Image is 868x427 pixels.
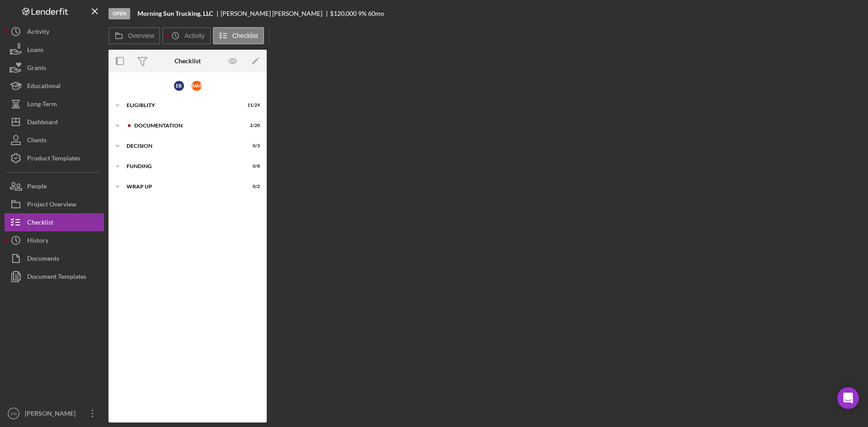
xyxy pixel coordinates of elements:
[5,41,104,59] button: Loans
[244,184,260,189] div: 0 / 2
[174,81,184,91] div: E R
[27,213,53,234] div: Checklist
[27,177,47,197] div: People
[27,113,58,133] div: Dashboard
[127,184,237,189] div: Wrap up
[137,10,213,17] b: Morning Sun Trucking, LLC
[27,77,61,97] div: Educational
[27,249,59,270] div: Documents
[108,8,130,19] div: Open
[5,149,104,167] button: Product Templates
[5,95,104,113] button: Long-Term
[5,267,104,286] button: Document Templates
[27,59,46,79] div: Grants
[837,387,859,409] div: Open Intercom Messenger
[184,32,204,39] label: Activity
[27,267,86,288] div: Document Templates
[192,81,202,91] div: M M
[244,103,260,108] div: 11 / 24
[5,249,104,267] button: Documents
[330,9,357,17] span: $120,000
[10,411,17,416] text: CN
[358,10,367,17] div: 9 %
[5,404,104,422] button: CN[PERSON_NAME]
[5,195,104,213] button: Project Overview
[244,164,260,169] div: 0 / 8
[108,27,160,44] button: Overview
[5,23,104,41] button: Activity
[5,177,104,195] button: People
[5,213,104,231] button: Checklist
[27,95,57,115] div: Long-Term
[134,123,237,128] div: Documentation
[213,27,264,44] button: Checklist
[244,123,260,128] div: 2 / 20
[27,231,48,252] div: History
[221,10,330,17] div: [PERSON_NAME] [PERSON_NAME]
[5,231,104,249] button: History
[5,59,104,77] button: Grants
[175,57,201,65] div: Checklist
[27,41,43,61] div: Loans
[27,195,76,216] div: Project Overview
[127,164,237,169] div: Funding
[127,103,237,108] div: Eligiblity
[27,131,47,151] div: Clients
[27,23,49,43] div: Activity
[232,32,258,39] label: Checklist
[244,143,260,149] div: 0 / 3
[368,10,384,17] div: 60 mo
[127,143,237,149] div: Decision
[5,77,104,95] button: Educational
[128,32,154,39] label: Overview
[5,113,104,131] button: Dashboard
[162,27,210,44] button: Activity
[27,149,80,169] div: Product Templates
[5,131,104,149] button: Clients
[23,404,81,425] div: [PERSON_NAME]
